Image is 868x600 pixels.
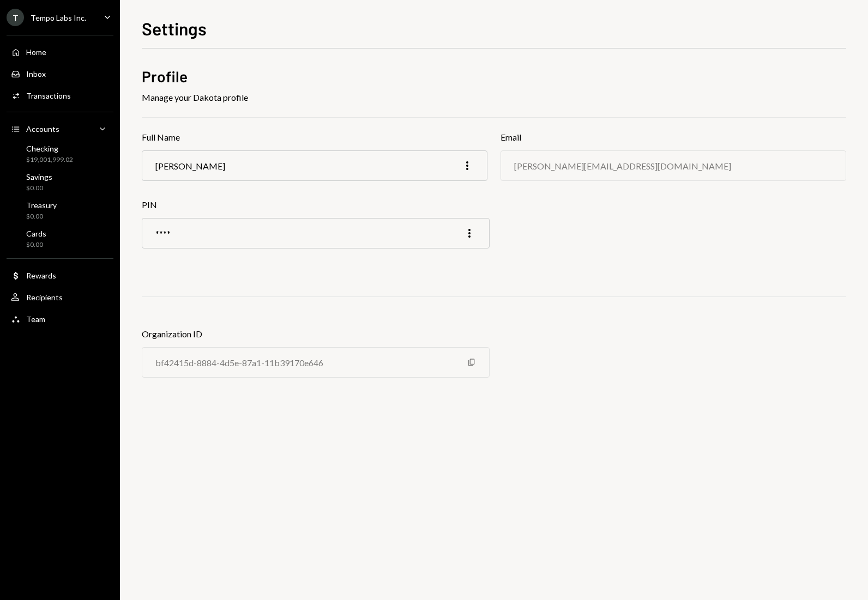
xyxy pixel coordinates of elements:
[26,172,52,181] div: Savings
[142,328,490,341] h3: Organization ID
[26,212,57,221] div: $0.00
[26,47,46,57] div: Home
[7,119,113,138] a: Accounts
[26,229,46,238] div: Cards
[501,131,846,144] h3: Email
[155,357,323,368] div: bf42415d-8884-4d5e-87a1-11b39170e646
[7,197,113,223] a: Treasury$0.00
[514,161,731,171] div: [PERSON_NAME][EMAIL_ADDRESS][DOMAIN_NAME]
[26,293,63,302] div: Recipients
[26,69,46,78] div: Inbox
[26,155,73,165] div: $19,001,999.02
[142,17,207,39] h1: Settings
[26,240,46,250] div: $0.00
[7,86,113,105] a: Transactions
[7,226,113,252] a: Cards$0.00
[26,144,73,153] div: Checking
[142,91,846,104] div: Manage your Dakota profile
[26,271,56,280] div: Rewards
[142,198,490,211] h3: PIN
[26,314,45,324] div: Team
[7,9,24,26] div: T
[26,201,57,210] div: Treasury
[7,169,113,195] a: Savings$0.00
[7,141,113,167] a: Checking$19,001,999.02
[7,287,113,307] a: Recipients
[7,42,113,62] a: Home
[155,161,225,171] div: [PERSON_NAME]
[7,265,113,285] a: Rewards
[142,131,487,144] h3: Full Name
[31,13,86,22] div: Tempo Labs Inc.
[26,124,59,134] div: Accounts
[26,91,71,100] div: Transactions
[7,309,113,329] a: Team
[7,64,113,83] a: Inbox
[142,66,846,87] h2: Profile
[26,184,52,193] div: $0.00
